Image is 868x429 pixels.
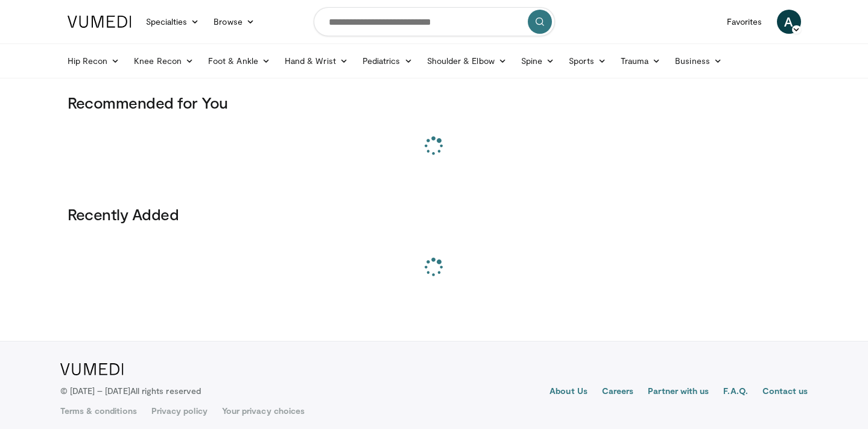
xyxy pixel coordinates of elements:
[60,385,201,397] p: © [DATE] – [DATE]
[420,49,514,73] a: Shoulder & Elbow
[514,49,562,73] a: Spine
[68,205,801,224] h3: Recently Added
[550,385,588,399] a: About Us
[60,405,137,417] a: Terms & conditions
[602,385,634,399] a: Careers
[562,49,613,73] a: Sports
[720,10,770,34] a: Favorites
[613,49,668,73] a: Trauma
[130,386,201,396] span: All rights reserved
[206,10,262,34] a: Browse
[277,49,355,73] a: Hand & Wrist
[222,405,305,417] a: Your privacy choices
[139,10,207,34] a: Specialties
[127,49,201,73] a: Knee Recon
[668,49,729,73] a: Business
[60,363,124,375] img: VuMedi Logo
[314,7,555,36] input: Search topics, interventions
[201,49,277,73] a: Foot & Ankle
[60,49,127,73] a: Hip Recon
[68,93,801,112] h3: Recommended for You
[762,385,808,399] a: Contact us
[68,16,131,28] img: VuMedi Logo
[777,10,801,34] a: A
[723,385,747,399] a: F.A.Q.
[151,405,207,417] a: Privacy policy
[355,49,420,73] a: Pediatrics
[648,385,709,399] a: Partner with us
